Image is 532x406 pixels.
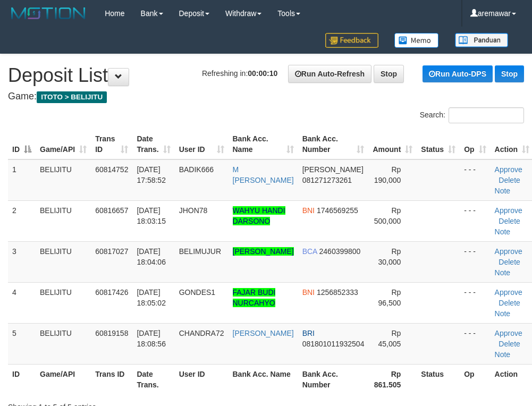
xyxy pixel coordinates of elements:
img: Button%20Memo.svg [394,33,439,48]
a: Note [495,309,511,318]
th: Amount: activate to sort column ascending [368,129,417,159]
th: Status [417,364,460,394]
h1: Deposit List [8,65,524,86]
a: [PERSON_NAME] [233,247,294,256]
a: [PERSON_NAME] [233,329,294,337]
td: 4 [8,282,36,323]
span: BELIMUJUR [179,247,221,256]
td: BELIJITU [36,241,91,282]
span: Copy 081271273261 to clipboard [302,176,352,184]
th: Date Trans.: activate to sort column ascending [132,129,174,159]
td: - - - [460,323,490,364]
label: Search: [420,107,524,123]
span: BRI [302,329,315,337]
a: Approve [495,165,522,174]
a: Note [495,268,511,277]
img: Feedback.jpg [325,33,378,48]
span: [DATE] 18:04:06 [137,247,166,266]
a: Delete [499,340,520,348]
a: Approve [495,247,522,256]
a: Stop [495,65,524,82]
th: Game/API [36,364,91,394]
a: Delete [499,217,520,225]
span: CHANDRA72 [179,329,224,337]
td: - - - [460,159,490,201]
th: Bank Acc. Name: activate to sort column ascending [229,129,298,159]
span: Rp 500,000 [374,206,401,225]
span: BNI [302,206,315,215]
th: Date Trans. [132,364,174,394]
a: FAJAR BUDI NURCAHYO [233,288,276,307]
td: 5 [8,323,36,364]
span: Rp 190,000 [374,165,401,184]
th: Rp 861.505 [368,364,417,394]
th: Bank Acc. Number [298,364,369,394]
span: [PERSON_NAME] [302,165,364,174]
span: 60816657 [95,206,128,215]
span: [DATE] 17:58:52 [137,165,166,184]
th: Bank Acc. Name [229,364,298,394]
span: Copy 081801011932504 to clipboard [302,340,365,348]
td: - - - [460,282,490,323]
th: User ID [175,364,229,394]
span: GONDES1 [179,288,215,297]
span: [DATE] 18:05:02 [137,288,166,307]
input: Search: [449,107,524,123]
span: [DATE] 18:03:15 [137,206,166,225]
a: WAHYU HANDI DARSONO [233,206,285,225]
a: Note [495,350,511,359]
span: 60817426 [95,288,128,297]
span: BNI [302,288,315,297]
span: [DATE] 18:08:56 [137,329,166,348]
a: Approve [495,288,522,297]
td: BELIJITU [36,323,91,364]
td: BELIJITU [36,200,91,241]
a: Approve [495,329,522,337]
span: 60814752 [95,165,128,174]
img: MOTION_logo.png [8,5,89,21]
th: Bank Acc. Number: activate to sort column ascending [298,129,369,159]
span: Rp 45,005 [378,329,401,348]
span: 60819158 [95,329,128,337]
span: JHON78 [179,206,208,215]
a: Approve [495,206,522,215]
span: BADIK666 [179,165,214,174]
th: Op [460,364,490,394]
span: Rp 96,500 [378,288,401,307]
span: Refreshing in: [202,69,277,78]
span: Rp 30,000 [378,247,401,266]
span: BCA [302,247,317,256]
a: M [PERSON_NAME] [233,165,294,184]
td: 3 [8,241,36,282]
td: BELIJITU [36,159,91,201]
a: Run Auto-DPS [423,65,493,82]
th: Game/API: activate to sort column ascending [36,129,91,159]
span: 60817027 [95,247,128,256]
th: Status: activate to sort column ascending [417,129,460,159]
span: Copy 1256852333 to clipboard [317,288,358,297]
img: panduan.png [455,33,508,47]
td: BELIJITU [36,282,91,323]
a: Note [495,187,511,195]
a: Note [495,227,511,236]
th: User ID: activate to sort column ascending [175,129,229,159]
th: Trans ID [91,364,132,394]
td: 1 [8,159,36,201]
a: Stop [374,65,404,83]
h4: Game: [8,91,524,102]
a: Delete [499,176,520,184]
strong: 00:00:10 [248,69,277,78]
th: ID: activate to sort column descending [8,129,36,159]
td: - - - [460,200,490,241]
td: - - - [460,241,490,282]
th: Trans ID: activate to sort column ascending [91,129,132,159]
a: Run Auto-Refresh [288,65,371,83]
th: Op: activate to sort column ascending [460,129,490,159]
span: ITOTO > BELIJITU [37,91,107,103]
a: Delete [499,258,520,266]
th: ID [8,364,36,394]
span: Copy 2460399800 to clipboard [319,247,361,256]
td: 2 [8,200,36,241]
span: Copy 1746569255 to clipboard [317,206,358,215]
a: Delete [499,299,520,307]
